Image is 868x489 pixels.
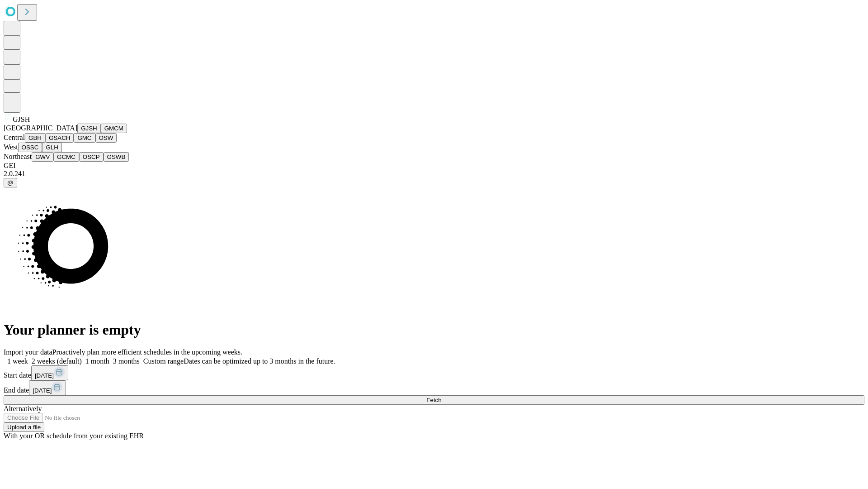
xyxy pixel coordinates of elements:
[4,422,44,432] button: Upload a file
[4,380,864,395] div: End date
[4,321,864,338] h1: Your planner is empty
[4,348,52,356] span: Import your data
[29,380,66,395] button: [DATE]
[4,365,864,380] div: Start date
[4,124,77,132] span: [GEOGRAPHIC_DATA]
[79,152,104,162] button: OSCP
[32,357,82,365] span: 2 weeks (default)
[45,133,74,143] button: GSACH
[53,152,79,162] button: GCMC
[7,179,14,186] span: @
[32,152,53,162] button: GWV
[35,372,54,379] span: [DATE]
[4,170,864,178] div: 2.0.241
[104,152,129,162] button: GSWB
[31,365,68,380] button: [DATE]
[4,153,32,160] span: Northeast
[85,357,109,365] span: 1 month
[52,348,242,356] span: Proactively plan more efficient schedules in the upcoming weeks.
[74,133,95,143] button: GMC
[13,115,30,123] span: GJSH
[113,357,140,365] span: 3 months
[4,432,144,440] span: With your OR schedule from your existing EHR
[25,133,45,143] button: GBH
[7,357,28,365] span: 1 week
[95,133,117,143] button: OSW
[4,395,864,405] button: Fetch
[18,143,42,152] button: OSSC
[143,357,184,365] span: Custom range
[101,124,127,133] button: GMCM
[77,124,101,133] button: GJSH
[42,143,61,152] button: GLH
[4,162,864,170] div: GEI
[4,405,42,412] span: Alternatively
[4,134,25,141] span: Central
[184,357,335,365] span: Dates can be optimized up to 3 months in the future.
[33,387,52,394] span: [DATE]
[4,178,17,187] button: @
[4,143,18,151] span: West
[426,397,441,403] span: Fetch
